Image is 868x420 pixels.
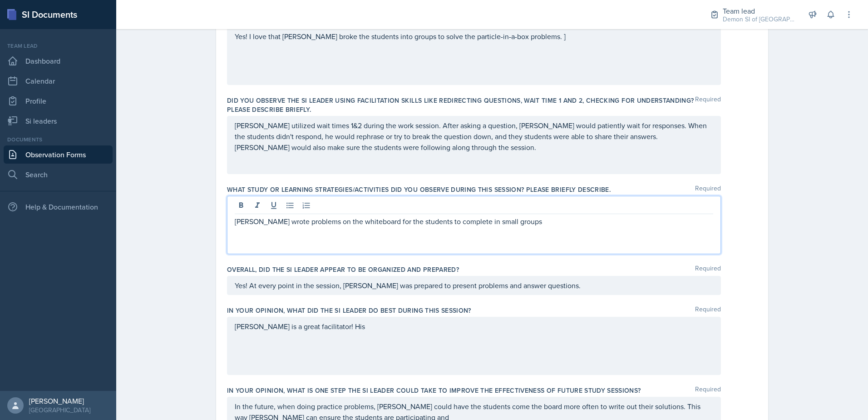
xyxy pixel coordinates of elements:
div: Documents [4,135,113,144]
a: Observation Forms [4,145,113,164]
span: Required [695,386,721,395]
div: Team lead [723,5,795,16]
span: Required [695,306,721,315]
div: Demon SI of [GEOGRAPHIC_DATA] / Fall 2025 [723,15,795,24]
span: Required [695,185,721,194]
p: [PERSON_NAME] utilized wait times 1&2 during the work session. After asking a question, [PERSON_N... [235,120,713,153]
div: [GEOGRAPHIC_DATA] [29,405,90,415]
label: What study or learning strategies/activities did you observe during this session? Please briefly ... [227,185,611,194]
label: In your opinion, what is ONE step the SI Leader could take to improve the effectiveness of future... [227,386,641,395]
a: Calendar [4,72,113,90]
a: Dashboard [4,52,113,70]
label: In your opinion, what did the SI Leader do BEST during this session? [227,306,471,315]
a: Search [4,165,113,184]
p: [PERSON_NAME] wrote problems on the whiteboard for the students to complete in small groups [235,216,713,227]
div: Team lead [4,42,113,50]
a: Profile [4,92,113,110]
label: Overall, did the SI Leader appear to be organized and prepared? [227,265,459,274]
span: Required [695,265,721,274]
div: [PERSON_NAME] [29,396,90,405]
span: Required [695,96,721,114]
p: Yes! I love that [PERSON_NAME] broke the students into groups to solve the particle-in-a-box prob... [235,31,713,42]
div: Help & Documentation [4,198,113,216]
a: Si leaders [4,112,113,130]
p: [PERSON_NAME] is a great facilitator! His [235,321,713,332]
p: Yes! At every point in the session, [PERSON_NAME] was prepared to present problems and answer que... [235,280,713,291]
label: Did you observe the SI Leader using facilitation skills like redirecting questions, wait time 1 a... [227,96,695,114]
